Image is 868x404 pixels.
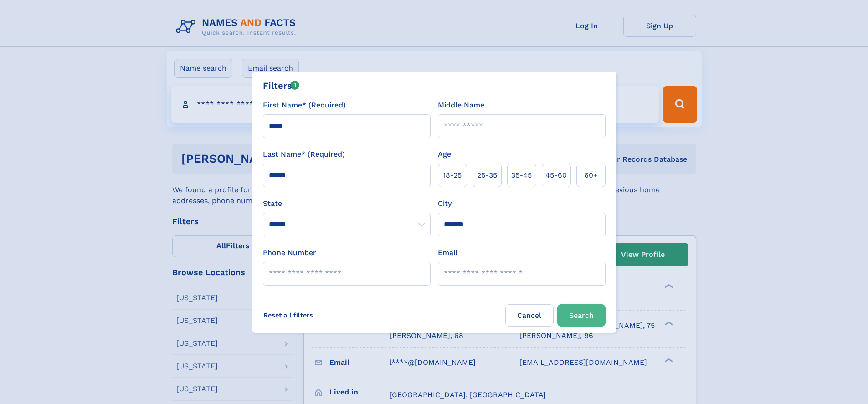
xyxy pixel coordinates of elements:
label: City [438,198,452,209]
span: 35‑45 [511,170,532,181]
span: 25‑35 [477,170,497,181]
label: Cancel [505,304,554,327]
label: State [263,198,431,209]
label: Age [438,149,451,160]
label: Reset all filters [257,304,319,326]
span: 45‑60 [545,170,567,181]
span: 60+ [584,170,598,181]
div: Filters [263,79,300,92]
label: Last Name* (Required) [263,149,345,160]
span: 18‑25 [443,170,462,181]
label: Email [438,247,457,258]
label: Middle Name [438,100,484,111]
button: Search [557,304,606,327]
label: First Name* (Required) [263,100,346,111]
label: Phone Number [263,247,316,258]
